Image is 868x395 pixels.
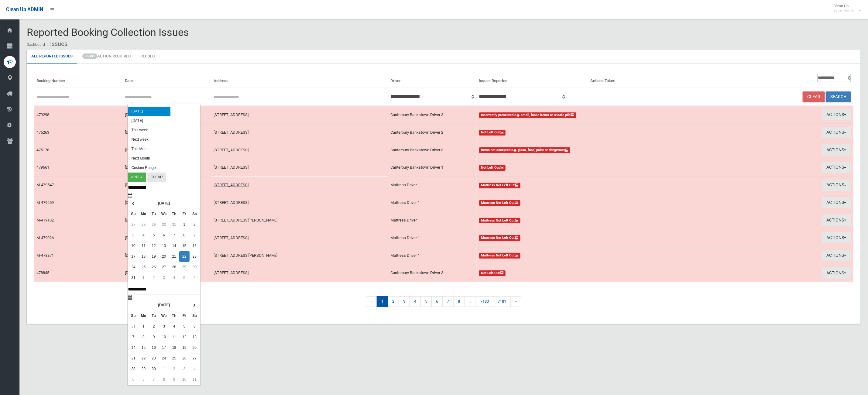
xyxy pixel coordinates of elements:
[122,141,211,159] td: [DATE]
[159,321,169,332] td: 3
[149,311,159,321] th: Tu
[128,374,139,385] td: 5
[822,144,851,156] button: Actions
[136,50,159,64] a: Closed
[190,342,200,353] td: 20
[122,159,211,176] td: [DATE]
[211,106,388,123] td: [STREET_ADDRESS]
[139,374,149,385] td: 6
[211,194,388,211] td: [STREET_ADDRESS]
[122,264,211,282] td: [DATE]
[477,71,588,88] th: Issues Reported
[179,353,190,364] td: 26
[479,217,674,224] a: Mattress Not Left Out
[128,321,139,332] td: 31
[149,230,159,241] td: 5
[78,50,135,64] a: 65391Action Required
[159,251,169,262] td: 20
[149,321,159,332] td: 2
[36,130,49,135] a: 475263
[169,364,179,374] td: 2
[179,230,190,241] td: 8
[169,262,179,273] td: 28
[179,342,190,353] td: 19
[139,241,149,251] td: 11
[190,374,200,385] td: 11
[190,209,200,219] th: Sa
[169,241,179,251] td: 14
[464,296,476,307] span: ...
[128,273,139,283] td: 31
[128,353,139,364] td: 21
[149,342,159,353] td: 16
[388,106,476,123] td: Canterbury Bankstown Driver 3
[493,296,511,307] a: 7181
[128,241,139,251] td: 10
[169,342,179,353] td: 18
[159,219,169,230] td: 30
[149,364,159,374] td: 30
[190,273,200,283] td: 6
[36,165,49,170] a: 479661
[128,173,146,182] button: Apply
[822,180,851,191] button: Actions
[833,8,854,13] small: Super Admin
[122,211,211,229] td: [DATE]
[479,269,674,276] a: Not Left Out
[510,296,521,307] a: »
[36,148,49,152] a: 475176
[139,209,149,219] th: Mo
[139,321,149,332] td: 1
[179,219,190,230] td: 1
[388,211,476,229] td: Mattress Driver 1
[366,296,377,307] span: «
[122,229,211,247] td: [DATE]
[159,374,169,385] td: 8
[179,374,190,385] td: 10
[122,247,211,264] td: [DATE]
[128,135,170,144] li: Next week
[122,106,211,123] td: [DATE]
[211,141,388,159] td: [STREET_ADDRESS]
[388,159,476,176] td: Canterbury Bankstown Driver 1
[34,71,122,88] th: Booking Number
[190,321,200,332] td: 6
[139,300,190,311] th: [DATE]
[128,219,139,230] td: 27
[149,262,159,273] td: 26
[36,218,54,222] a: M-479102
[36,253,54,258] a: M-478871
[149,251,159,262] td: 19
[830,4,860,13] span: Clean Up
[803,91,825,103] a: Clear
[479,253,521,259] span: Mattress Not Left Out
[388,194,476,211] td: Mattress Driver 1
[190,241,200,251] td: 16
[139,273,149,283] td: 1
[169,219,179,230] td: 31
[179,262,190,273] td: 29
[211,247,388,264] td: [STREET_ADDRESS][PERSON_NAME]
[479,200,521,206] span: Mattress Not Left Out
[190,262,200,273] td: 30
[822,109,851,120] button: Actions
[190,364,200,374] td: 4
[388,141,476,159] td: Canterbury Bankstown Driver 3
[399,296,410,307] a: 3
[453,296,465,307] a: 8
[82,53,97,59] span: 65391
[179,364,190,374] td: 3
[147,173,166,182] button: Clear
[479,129,674,136] a: Not Left Out
[588,71,676,88] th: Actions Taken
[479,147,571,153] span: Items not accepted e.g. glass, food, paint or dangerous
[169,321,179,332] td: 4
[128,125,170,135] li: This week
[179,273,190,283] td: 5
[822,127,851,138] button: Actions
[179,209,190,219] th: Fr
[822,232,851,243] button: Actions
[442,296,454,307] a: 7
[149,273,159,283] td: 2
[36,235,54,240] a: M-479026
